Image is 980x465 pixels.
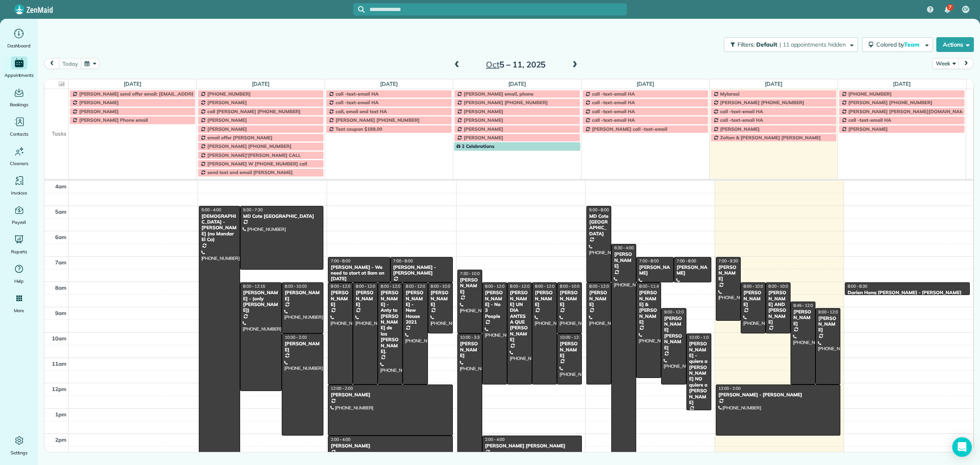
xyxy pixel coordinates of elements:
[55,436,67,443] span: 2pm
[405,290,425,325] div: [PERSON_NAME] - New House 2021
[486,59,499,69] span: Oct
[14,306,24,315] span: More
[460,277,480,295] div: [PERSON_NAME]
[331,437,350,442] span: 2:00 - 4:00
[744,284,766,289] span: 8:00 - 10:00
[55,411,67,418] span: 1pm
[485,284,507,289] span: 8:00 - 12:00
[963,6,969,13] span: CV
[932,58,959,69] button: Week
[381,284,403,289] span: 8:00 - 12:00
[393,258,413,264] span: 7:00 - 8:00
[331,284,353,289] span: 8:00 - 12:00
[589,284,611,289] span: 8:00 - 12:00
[460,341,480,358] div: [PERSON_NAME]
[756,41,778,48] span: Default
[3,174,35,197] a: Invoices
[720,37,857,52] a: Filters: Default | 11 appointments hidden
[52,386,67,392] span: 12pm
[560,335,584,340] span: 10:00 - 12:00
[719,386,741,391] span: 12:00 - 2:00
[639,290,659,325] div: [PERSON_NAME] & [PERSON_NAME]
[79,117,148,123] span: [PERSON_NAME] Phone email
[4,71,34,79] span: Appointments
[52,360,67,367] span: 11am
[331,386,353,391] span: 12:00 - 2:00
[243,213,321,219] div: MD Cote [GEOGRAPHIC_DATA]
[10,130,28,138] span: Contacts
[848,117,891,123] span: call -text-email HA
[592,91,635,97] span: call -text-email HA
[55,208,67,215] span: 5am
[718,264,738,282] div: [PERSON_NAME]
[393,264,450,276] div: [PERSON_NAME] - [PERSON_NAME]
[3,115,35,138] a: Contacts
[793,309,813,326] div: [PERSON_NAME]
[243,207,263,212] span: 5:00 - 7:30
[464,91,534,97] span: [PERSON_NAME] email, phone
[3,56,35,79] a: Appointments
[639,284,661,289] span: 8:00 - 11:45
[720,91,739,97] span: Mylarasi
[639,264,671,276] div: [PERSON_NAME]
[848,284,867,289] span: 8:00 - 8:30
[330,290,350,307] div: [PERSON_NAME]
[3,145,35,168] a: Cleaners
[3,233,35,256] a: Reports
[848,99,932,105] span: [PERSON_NAME] [PHONE_NUMBER]
[355,290,375,307] div: [PERSON_NAME]
[535,290,555,307] div: [PERSON_NAME]
[664,309,686,315] span: 9:00 - 12:00
[124,80,141,87] a: [DATE]
[207,134,272,141] span: email offer [PERSON_NAME]
[589,213,609,237] div: MD Cote [GEOGRAPHIC_DATA]
[79,91,242,97] span: [PERSON_NAME] send offer email: [EMAIL_ADDRESS][DOMAIN_NAME]
[768,290,788,325] div: [PERSON_NAME] AND [PERSON_NAME]
[55,310,67,316] span: 9am
[460,271,482,276] span: 7:30 - 10:00
[460,335,482,340] span: 10:00 - 3:30
[207,117,247,123] span: [PERSON_NAME]
[510,290,530,342] div: [PERSON_NAME] UN DIA ANTES A QUE [PERSON_NAME]
[201,213,238,243] div: [DEMOGRAPHIC_DATA] - [PERSON_NAME] (no Mandar El Ca)
[862,37,933,52] button: Colored byTeam
[559,290,579,307] div: [PERSON_NAME]
[202,207,221,212] span: 5:00 - 4:00
[11,449,28,457] span: Settings
[936,37,974,52] button: Actions
[330,392,450,398] div: [PERSON_NAME]
[689,341,709,405] div: [PERSON_NAME] - quiere a [PERSON_NAME] NO quiere a [PERSON_NAME]
[12,218,27,226] span: Payroll
[720,108,763,114] span: call -text-email HA
[485,290,505,319] div: [PERSON_NAME] - No 3 People
[904,41,921,48] span: Team
[952,437,972,457] div: Open Intercom Messenger
[560,284,582,289] span: 8:00 - 10:00
[676,264,709,276] div: [PERSON_NAME]
[10,159,28,168] span: Cleaners
[743,290,763,307] div: [PERSON_NAME]
[589,290,609,307] div: [PERSON_NAME]
[207,108,301,114] span: call [PERSON_NAME] [PHONE_NUMBER]
[336,117,420,123] span: [PERSON_NAME] [PHONE_NUMBER]
[464,99,548,105] span: [PERSON_NAME] [PHONE_NUMBER]
[7,42,31,50] span: Dashboard
[720,117,763,123] span: call -text-email HA
[207,161,307,167] span: [PERSON_NAME] W [PHONE_NUMBER] call
[207,91,251,97] span: [PHONE_NUMBER]
[330,443,450,449] div: [PERSON_NAME]
[358,6,365,13] svg: Focus search
[284,341,321,353] div: [PERSON_NAME]
[958,58,974,69] button: next
[380,80,398,87] a: [DATE]
[485,437,505,442] span: 2:00 - 4:00
[59,58,81,69] button: today
[677,258,696,264] span: 7:00 - 8:00
[336,99,379,105] span: call -text-email HA
[336,108,387,114] span: call, email and text HA
[3,434,35,457] a: Settings
[380,290,400,354] div: [PERSON_NAME] - Anty to [PERSON_NAME] de las [PERSON_NAME].
[79,99,119,105] span: [PERSON_NAME]
[720,99,804,105] span: [PERSON_NAME] [PHONE_NUMBER]
[52,335,67,342] span: 10am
